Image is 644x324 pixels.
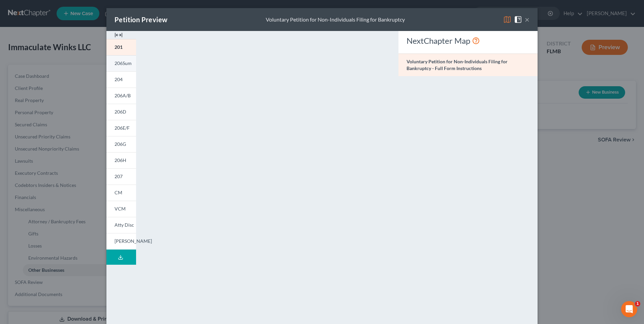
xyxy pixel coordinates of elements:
span: 206D [115,109,126,115]
button: × [525,15,529,24]
a: 206Sum [106,55,136,71]
span: 206H [115,157,126,163]
a: 206G [106,136,136,152]
span: 204 [115,76,123,82]
span: 206A/B [115,93,131,98]
img: expand-e0f6d898513216a626fdd78e52531dac95497ffd26381d4c15ee2fc46db09dca.svg [115,31,123,39]
img: help-close-5ba153eb36485ed6c1ea00a893f15db1cb9b99d6cae46e1a8edb6c62d00a1a76.svg [514,15,522,24]
span: 206G [115,141,126,147]
a: 206H [106,152,136,168]
a: VCM [106,201,136,217]
iframe: Intercom live chat [621,301,637,317]
a: 204 [106,71,136,88]
span: 1 [635,301,640,306]
span: VCM [115,206,126,212]
a: CM [106,185,136,201]
a: Atty Disc [106,217,136,233]
span: CM [115,190,122,195]
span: Atty Disc [115,222,134,228]
a: 206A/B [106,88,136,104]
div: Voluntary Petition for Non-Individuals Filing for Bankruptcy [266,16,405,24]
div: NextChapter Map [407,35,529,46]
span: 207 [115,173,123,179]
a: 206D [106,104,136,120]
a: 206E/F [106,120,136,136]
span: [PERSON_NAME] [115,238,152,244]
a: 201 [106,39,136,55]
img: map-eea8200ae884c6f1103ae1953ef3d486a96c86aabb227e865a55264e3737af1f.svg [503,15,511,24]
span: 201 [115,44,123,50]
span: 206E/F [115,125,130,131]
a: [PERSON_NAME] [106,233,136,250]
div: Petition Preview [115,15,167,24]
span: 206Sum [115,60,132,66]
strong: Voluntary Petition for Non-Individuals Filing for Bankruptcy - Full Form Instructions [407,59,508,71]
a: 207 [106,168,136,185]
